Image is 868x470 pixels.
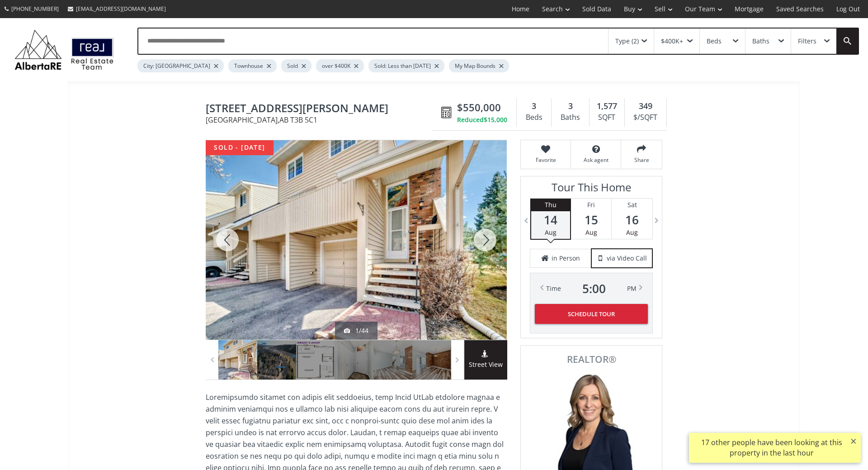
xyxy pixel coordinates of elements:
[484,115,507,124] span: $15,000
[693,437,849,458] div: 17 other people have been looking at this property in the last hour
[525,156,566,164] span: Favorite
[585,228,597,237] span: Aug
[449,59,509,72] div: My Map Bounds
[612,199,652,211] div: Sat
[626,156,657,164] span: Share
[206,116,437,123] span: [GEOGRAPHIC_DATA] , AB T3B 5C1
[10,27,118,72] img: Logo
[571,214,611,226] span: 15
[521,100,547,112] div: 3
[281,59,311,72] div: Sold
[556,111,584,124] div: Baths
[629,111,662,124] div: $/SQFT
[846,433,861,449] button: ×
[137,59,224,72] div: City: [GEOGRAPHIC_DATA]
[626,228,638,237] span: Aug
[76,5,166,13] span: [EMAIL_ADDRESS][DOMAIN_NAME]
[457,100,501,114] span: $550,000
[629,100,662,112] div: 349
[707,38,722,44] div: Beds
[556,100,584,112] div: 3
[545,228,557,237] span: Aug
[576,156,616,164] span: Ask agent
[607,254,647,263] span: via Video Call
[531,355,652,364] span: REALTOR®
[661,38,683,44] div: $400K+
[206,140,274,155] div: sold - [DATE]
[344,326,368,335] div: 1/44
[535,304,648,324] button: Schedule Tour
[552,254,580,263] span: in Person
[594,111,620,124] div: SQFT
[752,38,769,44] div: Baths
[530,181,653,198] h3: Tour This Home
[798,38,816,44] div: Filters
[531,199,570,211] div: Thu
[615,38,639,44] div: Type (2)
[464,360,507,370] span: Street View
[612,214,652,226] span: 16
[206,102,437,116] span: 391 Point Mckay Gardens NW
[571,199,611,211] div: Fri
[11,5,59,13] span: [PHONE_NUMBER]
[546,282,637,295] div: Time PM
[582,282,606,295] span: 5 : 00
[597,100,617,112] span: 1,577
[316,59,364,72] div: over $400K
[206,140,507,340] div: 391 Point Mckay Gardens NW Calgary, AB T3B 5C1 - Photo 1 of 44
[228,59,277,72] div: Townhouse
[368,59,444,72] div: Sold: Less than [DATE]
[63,0,170,17] a: [EMAIL_ADDRESS][DOMAIN_NAME]
[531,214,570,226] span: 14
[457,115,507,124] div: Reduced
[521,111,547,124] div: Beds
